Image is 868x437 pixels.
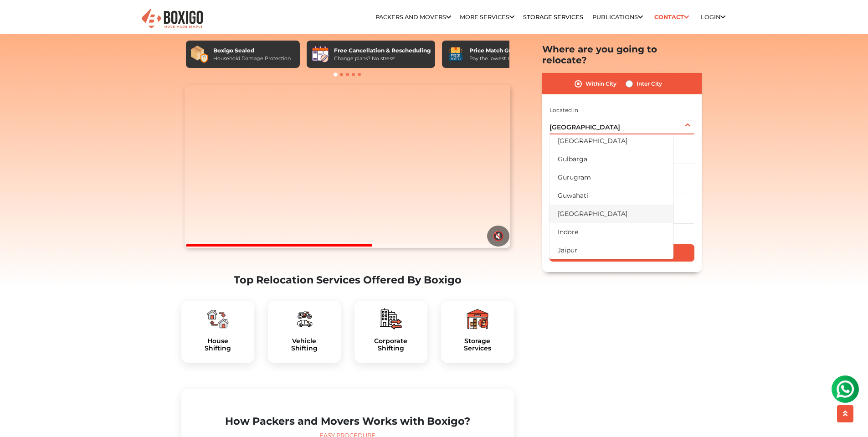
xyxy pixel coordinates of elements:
[550,205,673,223] li: [GEOGRAPHIC_DATA]
[185,85,510,248] video: Your browser does not support the video tag.
[550,106,578,114] label: Located in
[275,337,334,353] h5: Vehicle Shifting
[181,274,514,286] h2: Top Relocation Services Offered By Boxigo
[362,337,420,353] a: CorporateShifting
[375,14,451,21] a: Packers and Movers
[652,10,692,24] a: Contact
[189,415,507,427] h2: How Packers and Movers Works with Boxigo?
[334,46,431,55] div: Free Cancellation & Rescheduling
[207,308,229,330] img: boxigo_packers_and_movers_plan
[469,55,539,62] div: Pay the lowest. Guaranteed!
[190,45,209,63] img: Boxigo Sealed
[213,46,291,55] div: Boxigo Sealed
[550,150,673,168] li: Gulbarga
[293,308,315,330] img: boxigo_packers_and_movers_plan
[467,308,488,330] img: boxigo_packers_and_movers_plan
[460,14,514,21] a: More services
[550,186,673,205] li: Guwahati
[213,55,291,62] div: Household Damage Protection
[550,241,673,259] li: Jaipur
[469,46,539,55] div: Price Match Guarantee
[592,14,643,21] a: Publications
[448,337,507,353] a: StorageServices
[448,337,507,353] h5: Storage Services
[586,78,616,89] label: Within City
[487,226,509,247] button: 🔇
[362,337,420,353] h5: Corporate Shifting
[550,168,673,186] li: Gurugram
[334,55,431,62] div: Change plans? No stress!
[189,337,247,353] h5: House Shifting
[275,337,334,353] a: VehicleShifting
[9,9,27,27] img: whatsapp-icon.svg
[550,132,673,150] li: [GEOGRAPHIC_DATA]
[189,337,247,353] a: HouseShifting
[311,45,329,63] img: Free Cancellation & Rescheduling
[447,45,465,63] img: Price Match Guarantee
[542,44,702,66] h2: Where are you going to relocate?
[550,223,673,241] li: Indore
[140,8,204,30] img: Boxigo
[637,78,662,89] label: Inter City
[701,14,725,21] a: Login
[837,405,853,422] button: scroll up
[550,123,620,132] span: [GEOGRAPHIC_DATA]
[380,308,402,330] img: boxigo_packers_and_movers_plan
[523,14,583,21] a: Storage Services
